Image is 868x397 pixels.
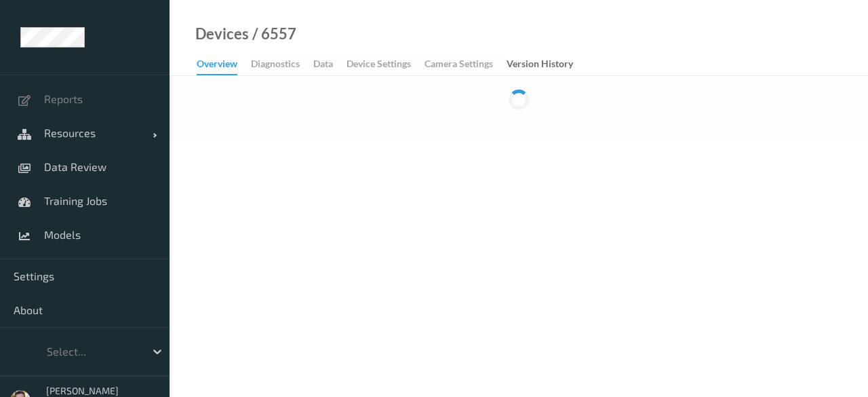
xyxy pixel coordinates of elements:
a: Version History [507,55,587,74]
div: Version History [507,57,573,74]
a: Overview [197,55,251,75]
div: / 6557 [249,27,296,41]
a: Devices [195,27,249,41]
div: Overview [197,57,237,75]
